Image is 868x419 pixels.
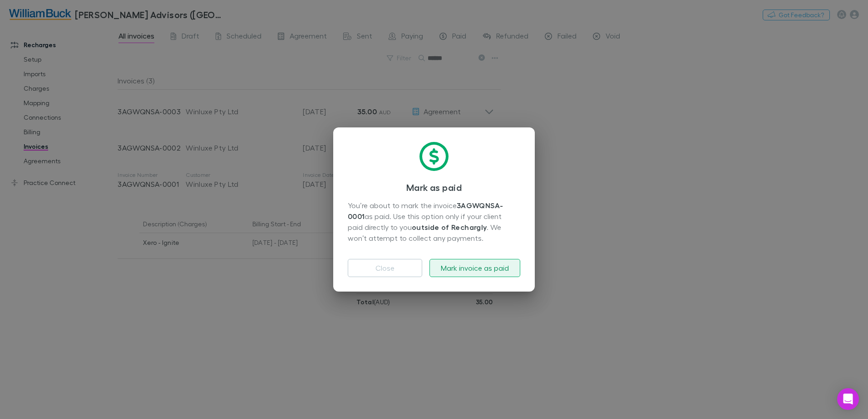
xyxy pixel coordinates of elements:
[348,182,520,193] h3: Mark as paid
[348,200,520,244] div: You’re about to mark the invoice as paid. Use this option only if your client paid directly to yo...
[429,259,520,277] button: Mark invoice as paid
[412,223,487,232] strong: outside of Rechargly
[837,388,859,410] div: Open Intercom Messenger
[348,259,422,277] button: Close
